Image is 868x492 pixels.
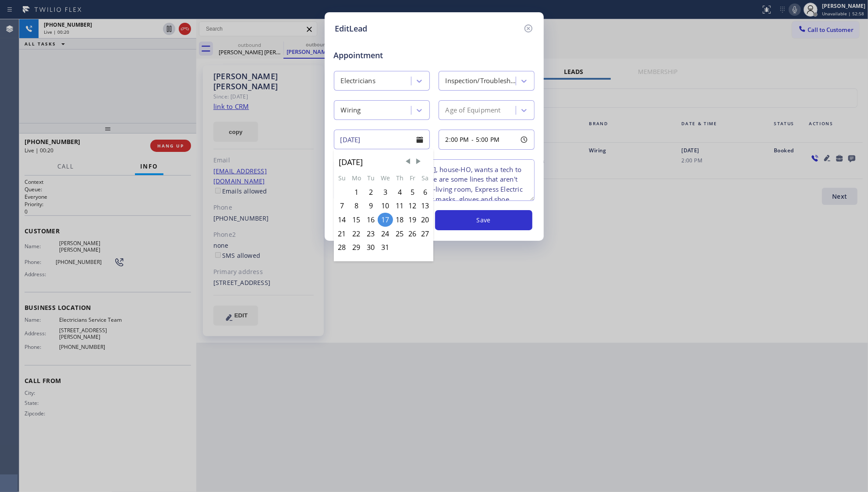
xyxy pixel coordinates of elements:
[393,199,407,213] div: Thu Aug 11 2022
[446,135,469,144] span: 2:00 PM
[341,105,361,116] div: Wiring
[378,240,393,254] div: Wed Aug 31 2022
[334,159,535,201] textarea: $60, 2-5, [GEOGRAPHIC_DATA], house-HO, wants a tech to come into his house, said there are some l...
[349,227,364,241] div: Mon Aug 22 2022
[378,199,393,213] div: Wed Aug 10 2022
[364,240,378,254] div: Tue Aug 30 2022
[349,213,364,227] div: Mon Aug 15 2022
[446,105,501,116] div: Age of Equipment
[435,210,532,230] button: Save
[349,240,364,254] div: Mon Aug 29 2022
[418,185,432,199] div: Sat Aug 06 2022
[404,157,412,166] span: Previous Month
[334,130,430,149] input: - choose date -
[446,76,517,86] div: Inspection/Troubleshooting
[393,185,407,199] div: Thu Aug 04 2022
[335,240,349,254] div: Sun Aug 28 2022
[410,174,415,182] abbr: Friday
[393,213,407,227] div: Thu Aug 18 2022
[476,135,500,144] span: 5:00 PM
[378,227,393,241] div: Wed Aug 24 2022
[335,199,349,213] div: Sun Aug 07 2022
[407,185,419,199] div: Fri Aug 05 2022
[471,135,474,144] span: -
[393,227,407,241] div: Thu Aug 25 2022
[364,199,378,213] div: Tue Aug 09 2022
[396,174,404,182] abbr: Thursday
[381,174,390,182] abbr: Wednesday
[349,185,364,199] div: Mon Aug 01 2022
[414,157,423,166] span: Next Month
[407,227,419,241] div: Fri Aug 26 2022
[335,213,349,227] div: Sun Aug 14 2022
[378,185,393,199] div: Wed Aug 03 2022
[418,227,432,241] div: Sat Aug 27 2022
[418,199,432,213] div: Sat Aug 13 2022
[335,227,349,241] div: Sun Aug 21 2022
[349,199,364,213] div: Mon Aug 08 2022
[367,174,375,182] abbr: Tuesday
[418,213,432,227] div: Sat Aug 20 2022
[338,174,346,182] abbr: Sunday
[339,156,429,167] div: [DATE]
[364,213,378,227] div: Tue Aug 16 2022
[335,23,368,35] h5: EditLead
[334,49,400,61] span: Appointment
[407,199,419,213] div: Fri Aug 12 2022
[341,76,376,86] div: Electricians
[422,174,429,182] abbr: Saturday
[352,174,361,182] abbr: Monday
[407,213,419,227] div: Fri Aug 19 2022
[378,213,393,227] div: Wed Aug 17 2022
[364,185,378,199] div: Tue Aug 02 2022
[364,227,378,241] div: Tue Aug 23 2022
